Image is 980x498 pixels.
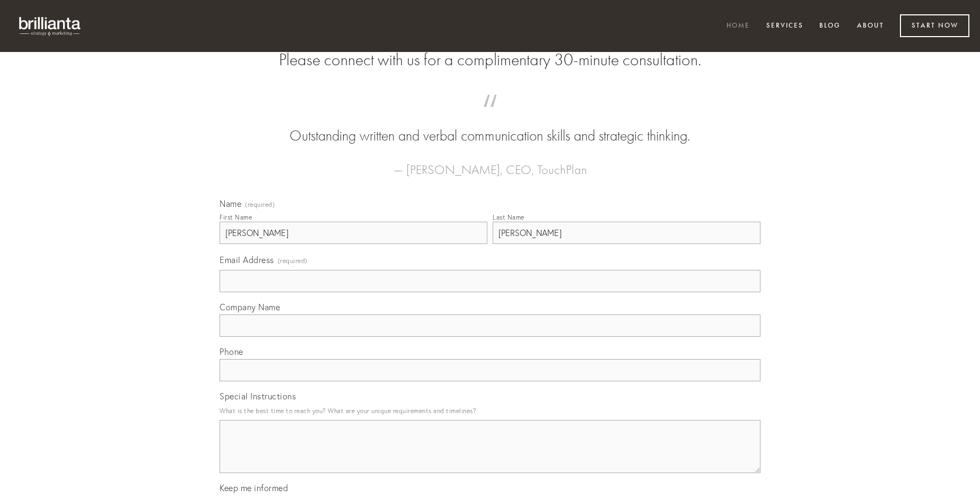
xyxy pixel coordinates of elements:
[220,346,243,357] span: Phone
[220,213,252,221] div: First Name
[720,18,757,35] a: Home
[237,146,743,180] figcaption: — [PERSON_NAME], CEO, TouchPlan
[812,18,847,35] a: Blog
[493,213,524,221] div: Last Name
[220,198,241,209] span: Name
[278,254,308,268] span: (required)
[220,391,296,401] span: Special Instructions
[850,18,891,35] a: About
[220,50,760,70] h2: Please connect with us for a complimentary 30-minute consultation.
[245,202,275,208] span: (required)
[237,105,743,146] blockquote: Outstanding written and verbal communication skills and strategic thinking.
[900,14,969,37] a: Start Now
[220,255,274,265] span: Email Address
[220,302,280,312] span: Company Name
[237,105,743,126] span: “
[11,11,90,41] img: brillianta - research, strategy, marketing
[759,18,810,35] a: Services
[220,483,288,493] span: Keep me informed
[220,404,760,418] p: What is the best time to reach you? What are your unique requirements and timelines?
